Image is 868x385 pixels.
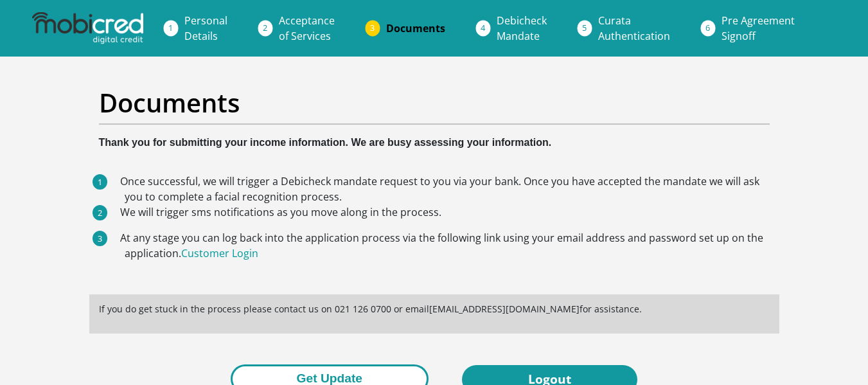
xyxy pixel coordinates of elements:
[279,13,335,43] span: Acceptance of Services
[174,8,238,49] a: PersonalDetails
[588,8,680,49] a: CurataAuthentication
[99,87,770,118] h2: Documents
[125,174,770,204] li: Once successful, we will trigger a Debicheck mandate request to you via your bank. Once you have ...
[99,302,770,316] p: If you do get stuck in the process please contact us on 021 126 0700 or email [EMAIL_ADDRESS][DOM...
[376,15,456,41] a: Documents
[386,21,445,35] span: Documents
[32,12,143,44] img: mobicred logo
[486,8,557,49] a: DebicheckMandate
[125,230,770,261] li: At any stage you can log back into the application process via the following link using your emai...
[184,13,227,43] span: Personal Details
[269,8,345,49] a: Acceptanceof Services
[181,246,258,260] a: Customer Login
[722,13,795,43] span: Pre Agreement Signoff
[125,204,770,220] li: We will trigger sms notifications as you move along in the process.
[497,13,547,43] span: Debicheck Mandate
[99,137,552,148] b: Thank you for submitting your income information. We are busy assessing your information.
[598,13,670,43] span: Curata Authentication
[711,8,805,49] a: Pre AgreementSignoff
